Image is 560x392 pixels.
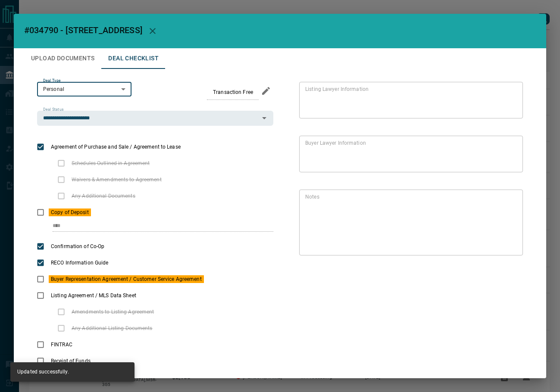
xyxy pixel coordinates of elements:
[43,78,61,84] label: Deal Type
[17,365,69,379] div: Updated successfully.
[69,192,138,200] span: Any Additional Documents
[49,292,138,299] span: Listing Agreement / MLS Data Sheet
[69,324,155,332] span: Any Additional Listing Documents
[69,176,164,184] span: Waivers & Amendments to Agreement
[305,193,513,252] textarea: text field
[258,112,270,124] button: Open
[43,107,63,112] label: Deal Status
[49,259,110,267] span: RECO Information Guide
[49,208,91,216] span: Copy of Deposit
[37,82,131,96] div: Personal
[69,308,156,316] span: Amendments to Listing Agreement
[49,143,183,151] span: Agreement of Purchase and Sale / Agreement to Lease
[24,25,142,35] span: #034790 - [STREET_ADDRESS]
[49,357,93,365] span: Receipt of Funds
[305,140,513,169] textarea: text field
[49,341,75,348] span: FINTRAC
[101,48,166,69] button: Deal Checklist
[305,86,513,115] textarea: text field
[259,84,273,98] button: edit
[49,275,204,283] span: Buyer Representation Agreement / Customer Service Agreement
[49,243,106,250] span: Confirmation of Co-Op
[53,221,255,232] input: checklist input
[24,48,101,69] button: Upload Documents
[69,159,152,167] span: Schedules Outlined in Agreement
